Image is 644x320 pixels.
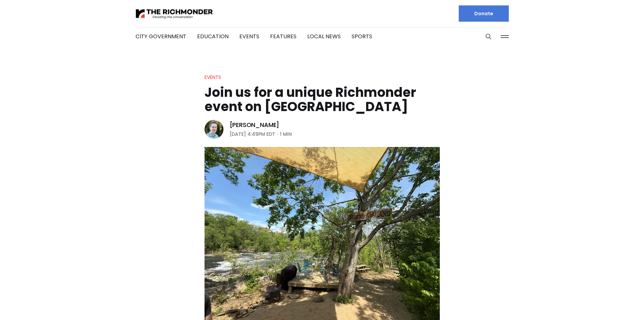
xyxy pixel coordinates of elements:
a: Donate [459,5,509,22]
button: Search this site [483,31,494,42]
a: Local News [307,33,341,40]
a: Events [205,74,221,81]
iframe: portal-trigger [587,287,644,320]
a: [PERSON_NAME] [230,121,280,129]
img: Michael Phillips [205,120,223,139]
a: Education [197,33,229,40]
time: [DATE] 4:49PM EDT [230,130,275,138]
a: Features [270,33,296,40]
a: City Government [136,33,186,40]
a: Events [239,33,259,40]
h1: Join us for a unique Richmonder event on [GEOGRAPHIC_DATA] [205,85,440,114]
img: The Richmonder [136,8,213,20]
a: Sports [352,33,372,40]
span: 1 min [280,130,292,138]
